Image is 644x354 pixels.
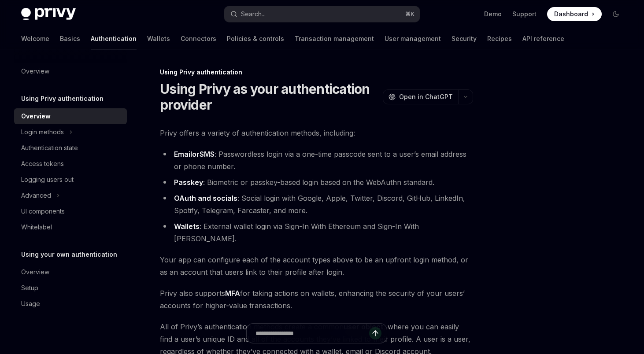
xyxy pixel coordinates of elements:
span: Your app can configure each of the account types above to be an upfront login method, or as an ac... [160,254,473,278]
span: Privy also supports for taking actions on wallets, enhancing the security of your users’ accounts... [160,287,473,312]
a: Access tokens [14,156,127,172]
h5: Using your own authentication [21,249,117,260]
li: : Passwordless login via a one-time passcode sent to a user’s email address or phone number. [160,148,473,173]
a: Wallets [147,28,170,49]
a: Usage [14,296,127,312]
a: Overview [14,108,127,124]
a: Support [512,10,537,18]
a: SMS [200,150,215,159]
a: Wallets [174,222,200,231]
strong: or [174,150,215,159]
div: Overview [21,66,49,77]
a: Transaction management [295,28,374,49]
div: Advanced [21,190,51,201]
div: Overview [21,267,49,277]
span: Privy offers a variety of authentication methods, including: [160,127,473,139]
a: MFA [225,289,240,298]
a: User management [385,28,441,49]
input: Ask a question... [255,324,369,343]
div: Authentication state [21,143,78,153]
li: : Social login with Google, Apple, Twitter, Discord, GitHub, LinkedIn, Spotify, Telegram, Farcast... [160,192,473,217]
a: OAuth and socials [174,194,237,203]
button: Open in ChatGPT [383,89,458,104]
div: Using Privy authentication [160,68,473,77]
button: Toggle dark mode [609,7,623,21]
div: UI components [21,206,65,217]
a: Authentication state [14,140,127,156]
a: Whitelabel [14,219,127,235]
div: Logging users out [21,174,74,185]
button: Toggle Advanced section [14,188,127,203]
a: API reference [522,28,564,49]
div: Usage [21,299,40,309]
div: Access tokens [21,159,64,169]
li: : Biometric or passkey-based login based on the WebAuthn standard. [160,176,473,188]
button: Send message [369,327,381,339]
a: Connectors [181,28,216,49]
a: Authentication [91,28,137,49]
a: Welcome [21,28,49,49]
a: Setup [14,280,127,296]
a: Demo [484,10,502,18]
a: UI components [14,203,127,219]
div: Login methods [21,127,64,137]
a: Basics [60,28,80,49]
a: Logging users out [14,172,127,188]
a: Security [452,28,477,49]
h5: Using Privy authentication [21,93,104,104]
span: ⌘ K [405,11,415,18]
a: Overview [14,63,127,79]
div: Overview [21,111,51,122]
a: Policies & controls [227,28,284,49]
button: Toggle Login methods section [14,124,127,140]
a: Passkey [174,178,203,187]
a: Overview [14,264,127,280]
a: Dashboard [547,7,602,21]
span: Open in ChatGPT [399,92,453,101]
a: Email [174,150,192,159]
li: : External wallet login via Sign-In With Ethereum and Sign-In With [PERSON_NAME]. [160,220,473,245]
div: Setup [21,283,38,293]
img: dark logo [21,8,76,20]
h1: Using Privy as your authentication provider [160,81,379,113]
span: Dashboard [554,10,588,18]
button: Open search [224,6,420,22]
a: Recipes [487,28,512,49]
div: Search... [241,9,266,19]
div: Whitelabel [21,222,52,232]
